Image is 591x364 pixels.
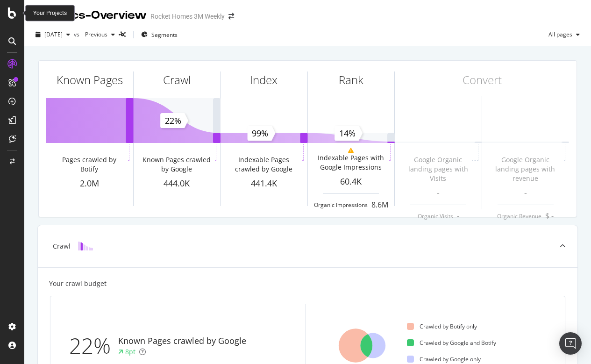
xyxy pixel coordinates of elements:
[69,330,118,361] div: 22%
[46,178,133,190] div: 2.0M
[118,335,246,347] div: Known Pages crawled by Google
[545,30,572,38] span: All pages
[308,176,395,188] div: 60.4K
[407,322,477,330] div: Crawled by Botify only
[227,155,300,174] div: Indexable Pages crawled by Google
[314,153,387,172] div: Indexable Pages with Google Impressions
[371,200,388,210] div: 8.6M
[314,201,368,209] div: Organic Impressions
[163,72,191,88] div: Crawl
[545,27,584,42] button: All pages
[221,178,307,190] div: 441.4K
[407,355,481,363] div: Crawled by Google only
[228,13,234,20] div: arrow-right-arrow-left
[33,9,67,17] div: Your Projects
[134,178,221,190] div: 444.0K
[140,155,213,174] div: Known Pages crawled by Google
[32,27,74,42] button: [DATE]
[407,339,496,347] div: Crawled by Google and Botify
[49,279,107,288] div: Your crawl budget
[53,155,126,174] div: Pages crawled by Botify
[57,72,123,88] div: Known Pages
[559,332,582,355] div: Open Intercom Messenger
[81,27,119,42] button: Previous
[125,347,135,357] div: 8pt
[53,242,71,251] div: Crawl
[32,7,147,23] div: Analytics - Overview
[339,72,363,88] div: Rank
[150,12,225,21] div: Rocket Homes 3M Weekly
[250,72,278,88] div: Index
[44,30,63,38] span: 2025 Jul. 4th
[151,31,178,39] span: Segments
[137,27,181,42] button: Segments
[81,30,107,38] span: Previous
[74,30,81,38] span: vs
[78,242,93,250] img: block-icon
